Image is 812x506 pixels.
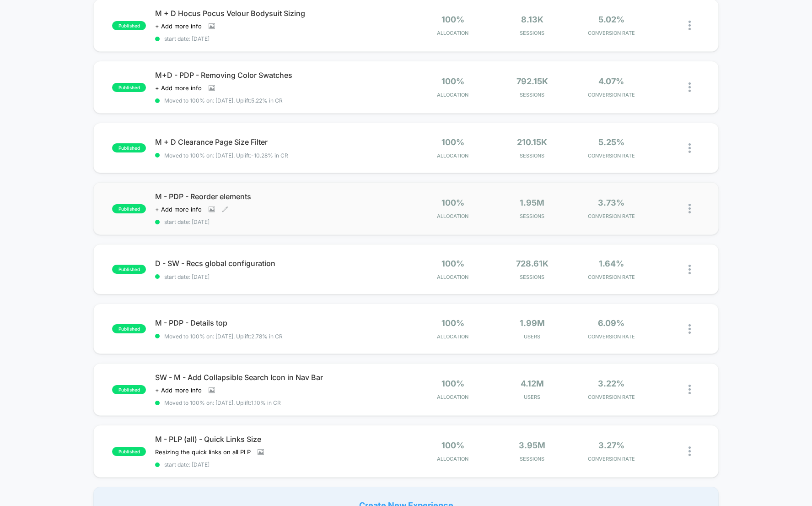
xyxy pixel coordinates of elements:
[155,461,406,468] span: start date: [DATE]
[155,435,406,444] span: M - PLP (all) - Quick Links Size
[441,318,464,328] span: 100%
[441,76,464,86] span: 100%
[521,15,543,24] span: 8.13k
[688,21,691,30] img: close
[155,318,406,327] span: M - PDP - Details top
[574,394,649,400] span: CONVERSION RATE
[574,92,649,98] span: CONVERSION RATE
[437,456,468,462] span: Allocation
[112,83,146,92] span: published
[516,76,548,86] span: 792.15k
[441,198,464,207] span: 100%
[437,213,468,219] span: Allocation
[598,76,624,86] span: 4.07%
[155,35,406,42] span: start date: [DATE]
[517,137,547,147] span: 210.15k
[441,137,464,147] span: 100%
[599,259,624,268] span: 1.64%
[112,385,146,394] span: published
[574,30,649,36] span: CONVERSION RATE
[598,441,624,450] span: 3.27%
[155,448,251,456] span: Resizing the quick links on all PLP
[688,143,691,153] img: close
[441,259,464,268] span: 100%
[155,71,406,80] span: M+D - PDP - Removing Color Swatches
[437,394,468,400] span: Allocation
[521,379,544,388] span: 4.12M
[495,394,570,400] span: Users
[155,386,202,394] span: + Add more info
[112,21,146,30] span: published
[574,213,649,219] span: CONVERSION RATE
[155,84,202,92] span: + Add more info
[155,137,406,147] span: M + D Clearance Page Size Filter
[598,137,624,147] span: 5.25%
[437,92,468,98] span: Allocation
[574,456,649,462] span: CONVERSION RATE
[520,318,545,328] span: 1.99M
[112,143,146,152] span: published
[495,213,570,219] span: Sessions
[164,333,283,340] span: Moved to 100% on: [DATE] . Uplift: 2.78% in CR
[519,441,545,450] span: 3.95M
[155,259,406,268] span: D - SW - Recs global configuration
[437,30,468,36] span: Allocation
[441,379,464,388] span: 100%
[155,9,406,18] span: M + D Hocus Pocus Velour Bodysuit Sizing
[598,379,624,388] span: 3.22%
[495,274,570,280] span: Sessions
[688,265,691,274] img: close
[688,385,691,394] img: close
[688,446,691,456] img: close
[688,324,691,334] img: close
[520,198,544,207] span: 1.95M
[112,265,146,274] span: published
[437,274,468,280] span: Allocation
[574,274,649,280] span: CONVERSION RATE
[441,441,464,450] span: 100%
[688,82,691,92] img: close
[164,97,283,104] span: Moved to 100% on: [DATE] . Uplift: 5.22% in CR
[155,206,202,213] span: + Add more info
[574,152,649,159] span: CONVERSION RATE
[112,204,146,213] span: published
[598,198,624,207] span: 3.73%
[155,22,202,30] span: + Add more info
[164,399,281,406] span: Moved to 100% on: [DATE] . Uplift: 1.10% in CR
[155,273,406,280] span: start date: [DATE]
[516,259,549,268] span: 728.61k
[495,152,570,159] span: Sessions
[155,192,406,201] span: M - PDP - Reorder elements
[598,15,624,24] span: 5.02%
[164,152,288,159] span: Moved to 100% on: [DATE] . Uplift: -10.28% in CR
[112,447,146,456] span: published
[688,204,691,213] img: close
[495,92,570,98] span: Sessions
[495,333,570,340] span: Users
[495,30,570,36] span: Sessions
[574,333,649,340] span: CONVERSION RATE
[155,373,406,382] span: SW - M - Add Collapsible Search Icon in Nav Bar
[155,218,406,225] span: start date: [DATE]
[441,15,464,24] span: 100%
[598,318,624,328] span: 6.09%
[495,456,570,462] span: Sessions
[437,152,468,159] span: Allocation
[437,333,468,340] span: Allocation
[112,324,146,333] span: published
